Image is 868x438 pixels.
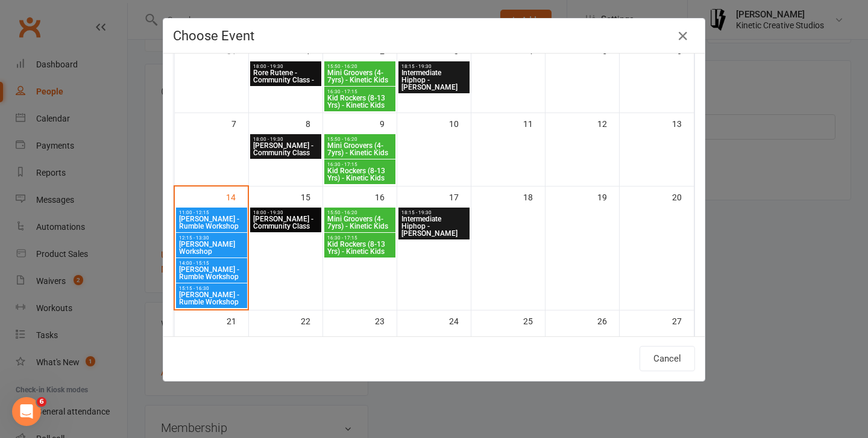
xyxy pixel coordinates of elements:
span: 14:00 - 15:15 [178,261,245,266]
div: 14 [226,187,248,206]
span: 18:00 - 19:30 [253,137,319,142]
div: 8 [306,113,322,133]
span: 15:15 - 16:30 [178,286,245,291]
span: Kid Rockers (8-13 Yrs) - Kinetic Kids [327,241,393,255]
div: 24 [449,310,471,330]
div: 15 [301,187,322,206]
div: 25 [523,310,545,330]
span: 12:15 - 13:30 [178,235,245,241]
div: 19 [597,187,619,206]
span: Mini Groovers (4-7yrs) - Kinetic Kids [327,69,393,84]
button: Cancel [640,346,695,371]
div: 13 [672,113,694,133]
span: Kid Rockers (8-13 Yrs) - Kinetic Kids [327,167,393,182]
div: 10 [449,113,471,133]
div: 16 [375,187,397,206]
span: [PERSON_NAME] - Rumble Workshop [178,266,245,280]
button: Close [673,26,693,46]
span: [PERSON_NAME] - Community Class [253,215,319,230]
span: 18:00 - 19:30 [253,210,319,215]
span: 18:15 - 19:30 [401,210,467,215]
div: 17 [449,187,471,206]
span: 16:30 - 17:15 [327,162,393,167]
span: 15:50 - 16:20 [327,210,393,215]
div: 22 [301,310,322,330]
span: 16:30 - 17:15 [327,235,393,241]
div: 23 [375,310,397,330]
span: 18:15 - 19:30 [401,64,467,69]
div: 12 [597,113,619,133]
span: Rore Rutene - Community Class - [253,69,319,84]
div: 26 [597,310,619,330]
div: 20 [672,187,694,206]
span: Kid Rockers (8-13 Yrs) - Kinetic Kids [327,94,393,109]
span: [PERSON_NAME] - Rumble Workshop [178,291,245,306]
div: 11 [523,113,545,133]
span: [PERSON_NAME] - Rumble Workshop [178,215,245,230]
span: Mini Groovers (4-7yrs) - Kinetic Kids [327,215,393,230]
h4: Choose Event [173,28,695,43]
span: 15:50 - 16:20 [327,64,393,69]
span: 6 [37,397,46,407]
span: Intermediate Hiphop - [PERSON_NAME] [401,215,467,237]
span: Mini Groovers (4-7yrs) - Kinetic Kids [327,142,393,156]
span: 15:50 - 16:20 [327,137,393,142]
span: [PERSON_NAME] Workshop [178,241,245,255]
div: 18 [523,187,545,206]
div: 21 [227,310,248,330]
span: Intermediate Hiphop - [PERSON_NAME] [401,69,467,91]
span: 11:00 - 12:15 [178,210,245,215]
div: 9 [380,113,397,133]
div: 27 [672,310,694,330]
span: [PERSON_NAME] - Community Class [253,142,319,156]
div: 7 [231,113,248,133]
iframe: Intercom live chat [12,397,41,426]
span: 18:00 - 19:30 [253,64,319,69]
span: 16:30 - 17:15 [327,89,393,94]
